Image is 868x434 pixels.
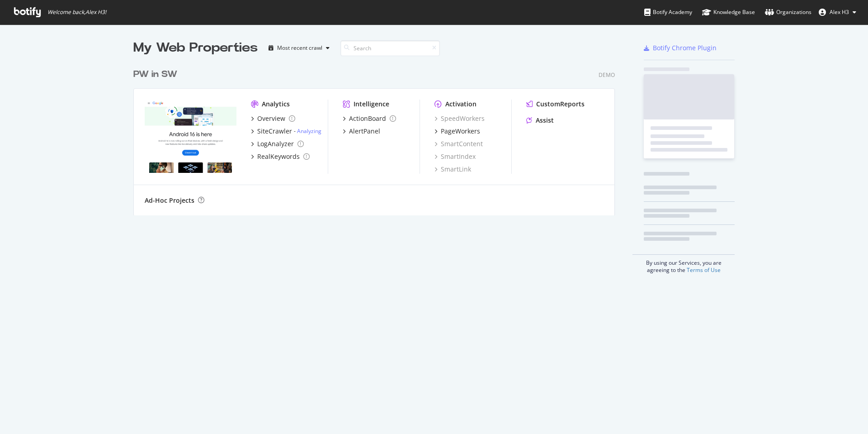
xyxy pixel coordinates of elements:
div: Ad-Hoc Projects [145,196,194,205]
button: Most recent crawl [265,41,333,55]
img: PW in SW [145,100,236,173]
div: LogAnalyzer [257,139,294,148]
div: Overview [257,114,285,123]
a: Terms of Use [687,266,721,274]
a: LogAnalyzer [251,139,304,148]
div: PW in SW [133,68,177,81]
div: PageWorkers [441,127,480,136]
div: Demo [599,71,615,79]
div: CustomReports [536,100,585,109]
div: SiteCrawler [257,127,292,136]
a: Botify Chrome Plugin [644,43,717,52]
a: SmartContent [434,139,483,148]
input: Search [340,40,440,56]
a: SmartIndex [434,152,476,161]
div: By using our Services, you are agreeing to the [632,254,735,274]
div: Intelligence [354,100,389,109]
a: ActionBoard [343,114,396,123]
a: AlertPanel [343,127,380,136]
div: Most recent crawl [277,45,322,51]
span: Alex H3 [830,8,849,16]
a: SiteCrawler- Analyzing [251,127,321,136]
div: Assist [536,116,554,125]
a: Analyzing [297,127,321,135]
div: ActionBoard [349,114,386,123]
div: Botify Academy [644,8,692,17]
a: PW in SW [133,68,181,81]
div: Organizations [765,8,811,17]
div: grid [133,57,622,215]
div: Analytics [262,100,290,109]
a: SpeedWorkers [434,114,485,123]
a: Assist [526,116,554,125]
div: Knowledge Base [702,8,755,17]
div: My Web Properties [133,39,258,57]
a: Overview [251,114,295,123]
a: SmartLink [434,165,471,174]
div: - [294,127,321,135]
div: Activation [445,100,476,109]
a: CustomReports [526,100,585,109]
span: Welcome back, Alex H3 ! [47,9,106,16]
a: PageWorkers [434,127,480,136]
div: RealKeywords [257,152,300,161]
div: Botify Chrome Plugin [653,43,717,52]
div: AlertPanel [349,127,380,136]
a: RealKeywords [251,152,310,161]
button: Alex H3 [811,5,863,19]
